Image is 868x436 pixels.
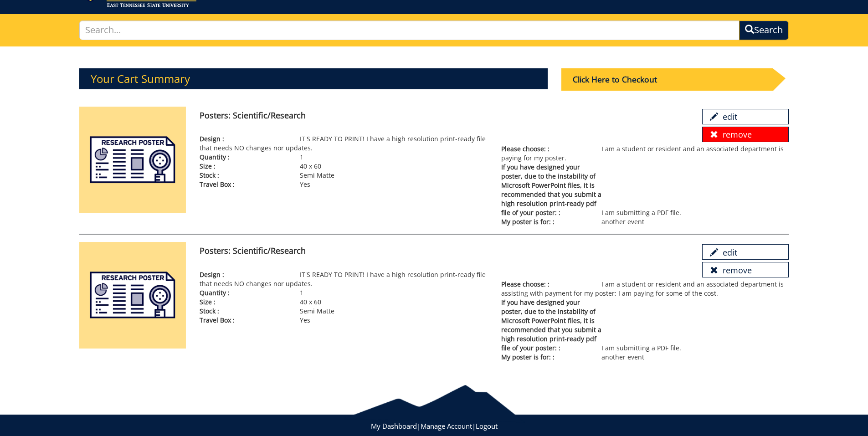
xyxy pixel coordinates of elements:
a: Click Here to Checkout [561,84,787,93]
img: posters-scientific-5aa5927cecefc5.90805739.png [79,107,186,214]
h3: Your Cart Summary [79,68,548,89]
p: I am a student or resident and an associated department is paying for my poster. [501,144,789,163]
h4: Posters: Scientific/Research [200,246,688,256]
span: Size : [200,162,300,171]
p: 40 x 60 [200,162,487,171]
p: another event [501,217,789,226]
span: Stock : [200,307,300,316]
button: Search [739,21,789,40]
p: I am submitting a PDF file. [501,163,789,217]
a: My Dashboard [371,421,417,431]
p: I am submitting a PDF file. [501,298,789,353]
span: If you have designed your poster, due to the instability of Microsoft PowerPoint files, it is rec... [501,163,601,217]
a: edit [702,109,789,124]
p: Yes [200,316,487,325]
p: Semi Matte [200,171,487,180]
p: Yes [200,180,487,189]
p: IT'S READY TO PRINT! I have a high resolution print-ready file that needs NO changes nor updates. [200,134,487,153]
span: Please choose: : [501,144,601,154]
span: Travel Box : [200,180,300,189]
a: remove [702,127,789,142]
a: remove [702,262,789,277]
p: 40 x 60 [200,298,487,307]
span: Design : [200,270,300,279]
span: Stock : [200,171,300,180]
h4: Posters: Scientific/Research [200,111,688,120]
span: Quantity : [200,153,300,162]
p: another event [501,353,789,362]
span: Design : [200,134,300,144]
div: Click Here to Checkout [561,68,773,91]
span: Travel Box : [200,316,300,325]
span: My poster is for: : [501,353,601,362]
span: Please choose: : [501,280,601,289]
p: 1 [200,153,487,162]
a: Logout [476,421,498,431]
p: I am a student or resident and an associated department is assisting with payment for my poster; ... [501,280,789,298]
span: If you have designed your poster, due to the instability of Microsoft PowerPoint files, it is rec... [501,298,601,353]
span: My poster is for: : [501,217,601,226]
span: Quantity : [200,288,300,298]
p: Semi Matte [200,307,487,316]
p: 1 [200,288,487,298]
p: IT'S READY TO PRINT! I have a high resolution print-ready file that needs NO changes nor updates. [200,270,487,288]
img: posters-scientific-5aa5927cecefc5.90805739.png [79,242,186,349]
a: edit [702,244,789,260]
input: Search... [79,21,740,40]
span: Size : [200,298,300,307]
a: Manage Account [421,421,472,431]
